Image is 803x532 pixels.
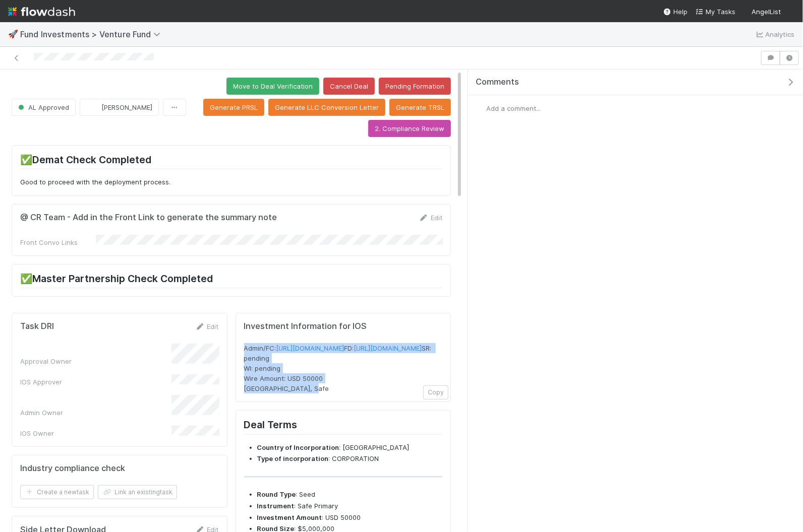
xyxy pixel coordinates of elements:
[20,485,94,499] button: Create a newtask
[98,485,177,499] button: Link an existingtask
[20,428,171,438] div: IOS Owner
[20,237,96,247] div: Front Convo Links
[8,3,75,20] img: logo-inverted-e16ddd16eac7371096b0.svg
[20,463,125,474] h5: Industry compliance check
[203,99,264,116] button: Generate PRSL
[244,419,443,434] h2: Deal Terms
[752,8,781,16] span: AngelList
[101,103,152,111] span: [PERSON_NAME]
[88,102,98,112] img: avatar_d2b43477-63dc-4e62-be5b-6fdd450c05a1.png
[696,7,735,17] a: My Tasks
[268,99,385,116] button: Generate LLC Conversion Letter
[80,99,159,116] button: [PERSON_NAME]
[476,103,486,113] img: avatar_eed832e9-978b-43e4-b51e-96e46fa5184b.png
[323,78,375,95] button: Cancel Deal
[257,490,443,500] li: : Seed
[785,7,795,17] img: avatar_eed832e9-978b-43e4-b51e-96e46fa5184b.png
[663,7,687,17] div: Help
[244,344,434,392] span: Admin/FC: FD: SR: pending WI: pending Wire Amount: USD 50000 [GEOGRAPHIC_DATA], Safe
[696,8,735,16] span: My Tasks
[16,103,69,111] span: AL Approved
[8,30,18,38] span: 🚀
[20,29,165,39] span: Fund Investments > Venture Fund
[419,214,442,222] a: Edit
[389,99,451,116] button: Generate TRSL
[354,344,422,352] a: [URL][DOMAIN_NAME]
[20,154,442,169] h2: ✅Demat Check Completed
[244,321,443,331] h5: Investment Information for IOS
[226,78,319,95] button: Move to Deal Verification
[20,356,171,366] div: Approval Owner
[476,77,519,87] span: Comments
[368,120,451,137] button: 2. Compliance Review
[257,513,322,521] strong: Investment Amount
[20,377,171,387] div: IOS Approver
[755,28,795,40] a: Analytics
[20,321,54,331] h5: Task DRI
[20,177,442,187] p: Good to proceed with the deployment process.
[20,408,171,418] div: Admin Owner
[257,502,295,510] strong: Instrument
[257,443,443,453] li: : [GEOGRAPHIC_DATA]
[20,273,442,288] h2: ✅Master Partnership Check Completed
[257,513,443,523] li: : USD 50000
[276,344,345,352] a: [URL][DOMAIN_NAME]
[257,501,443,511] li: : Safe Primary
[257,454,443,464] li: : CORPORATION
[257,454,329,462] strong: Type of incorporation
[379,78,451,95] button: Pending Formation
[257,490,296,498] strong: Round Type
[257,443,339,451] strong: Country of Incorporation
[423,385,448,400] button: Copy
[486,104,541,112] span: Add a comment...
[20,213,277,223] h5: @ CR Team - Add in the Front Link to generate the summary note
[12,99,76,116] button: AL Approved
[195,322,219,330] a: Edit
